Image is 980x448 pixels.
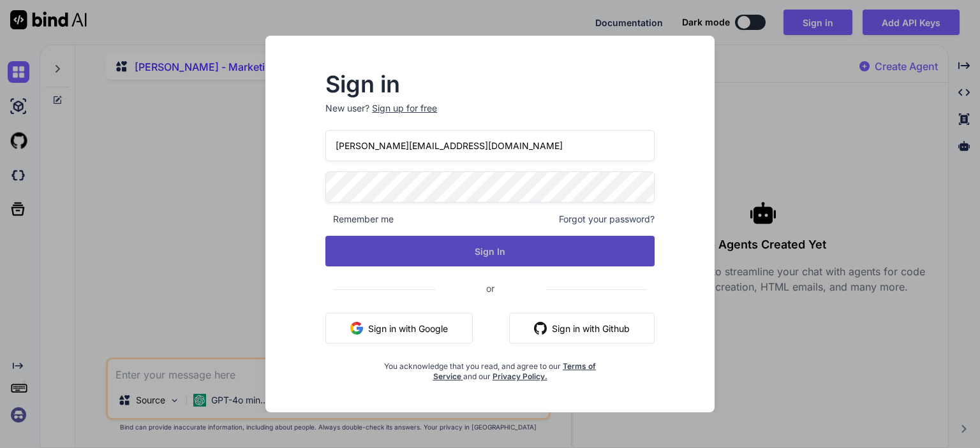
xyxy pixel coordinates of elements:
[435,273,546,304] span: or
[325,236,655,266] button: Sign In
[372,102,437,115] div: Sign up for free
[350,322,363,335] img: google
[325,213,394,226] span: Remember me
[380,354,600,382] div: You acknowledge that you read, and agree to our and our
[325,313,473,343] button: Sign in with Google
[534,322,547,335] img: github
[325,102,655,130] p: New user?
[559,213,655,226] span: Forgot your password?
[433,361,597,381] a: Terms of Service
[493,372,547,381] a: Privacy Policy.
[509,313,655,343] button: Sign in with Github
[325,74,655,94] h2: Sign in
[325,130,655,161] input: Login or Email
